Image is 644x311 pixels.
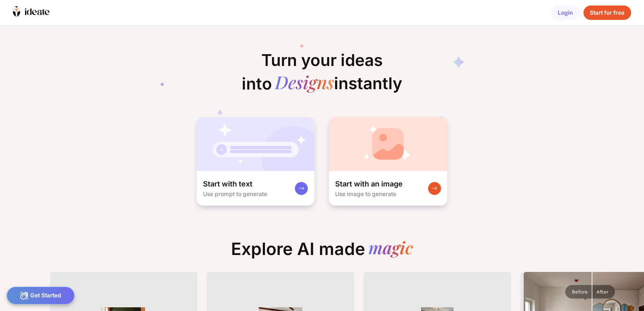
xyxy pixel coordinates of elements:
div: Start with text [203,179,252,189]
div: magic [368,239,413,259]
div: Use prompt to generate [203,191,267,198]
img: startWithImageCardBg.jpg [329,117,447,171]
div: Get Started [7,287,75,304]
img: startWithTextCardBg.jpg [197,117,314,171]
div: Explore AI made [225,239,420,266]
div: Start with an image [335,179,403,189]
div: Login [551,6,579,20]
div: Start for free [583,6,631,20]
div: Use image to generate [335,191,396,198]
